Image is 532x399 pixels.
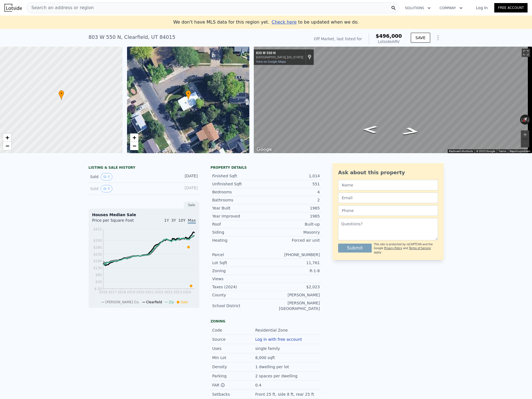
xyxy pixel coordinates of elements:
div: Map [254,47,532,153]
span: + [132,134,136,141]
div: Built-up [266,221,320,227]
div: Views [212,276,266,282]
tspan: $-20 [94,287,102,291]
div: to be updated when we do. [272,19,359,26]
button: Log in with free account [255,337,302,342]
div: 551 [266,181,320,187]
span: + [6,134,9,141]
div: Min Lot [212,355,255,360]
span: 3Y [171,218,176,223]
a: View on Google Maps [256,60,286,64]
a: Show location on map [308,54,311,60]
span: − [6,142,9,149]
div: We don't have MLS data for this region yet. [173,19,359,26]
div: [PHONE_NUMBER] [266,252,320,257]
div: This site is protected by reCAPTCHA and the Google and apply. [374,243,438,254]
div: 4 [266,189,320,195]
div: LISTING & SALE HISTORY [88,165,199,171]
img: Lotside [4,4,22,12]
tspan: $180 [93,259,102,263]
tspan: 2018 [118,290,126,294]
path: Go Southwest, W 550 N [395,125,427,138]
div: Roof [212,221,266,227]
button: Reset the view [520,114,530,125]
span: 1Y [164,218,169,223]
button: Company [435,3,467,13]
path: Go Northeast, W 550 N [357,124,383,135]
tspan: $330 [93,239,102,243]
div: Bedrooms [212,189,266,195]
div: Houses Median Sale [92,212,196,218]
button: Rotate counterclockwise [520,115,523,125]
div: Source [212,337,255,342]
tspan: $280 [93,246,102,249]
div: Masonry [266,229,320,235]
tspan: 2022 [164,290,173,294]
button: View historical data [101,185,112,192]
tspan: $412 [93,227,102,231]
tspan: 2019 [127,290,135,294]
span: Search an address or region [27,4,94,11]
div: [DATE] [173,173,198,180]
input: Name [338,180,438,190]
div: 8,000 sqft [255,355,276,360]
span: 10Y [178,218,186,223]
span: Zip [169,300,174,304]
div: Year Built [212,205,266,211]
a: Log In [469,5,494,11]
div: Taxes (2024) [212,284,266,290]
button: SAVE [411,33,430,43]
div: Lot Sqft [212,260,266,266]
button: Rotate clockwise [527,115,530,125]
div: FAR [212,382,255,388]
div: Density [212,364,255,370]
div: Setbacks [212,392,255,397]
input: Phone [338,205,438,216]
tspan: 2021 [145,290,154,294]
div: Unfinished Sqft [212,181,266,187]
div: 2 spaces per dwelling [255,373,298,379]
div: 1,014 [266,173,320,179]
tspan: 2024 [183,290,191,294]
div: Zoning [211,319,321,324]
div: Residential Zone [255,327,289,333]
a: Terms [498,150,506,153]
a: Zoom out [3,142,11,150]
div: Zoning [212,268,266,274]
button: Zoom out [521,139,529,147]
tspan: $30 [95,280,102,284]
div: Parking [212,373,255,379]
button: Show Options [432,32,444,43]
div: Sale [184,201,199,209]
div: School District [212,303,266,309]
div: 1965 [266,205,320,211]
div: 803 W 550 N , Clearfield , UT 84015 [88,33,175,41]
tspan: 2017 [108,290,117,294]
tspan: 2023 [173,290,182,294]
div: Uses [212,346,255,351]
span: Max [188,218,196,224]
div: • [186,90,191,100]
div: [DATE] [173,185,198,192]
tspan: $230 [93,252,102,256]
div: 1965 [266,213,320,219]
div: Off Market, last listed for [314,36,362,42]
div: single family [255,346,281,351]
a: Zoom in [130,133,138,142]
div: Siding [212,229,266,235]
div: Price per Square Foot [92,218,144,226]
div: R-1-8 [266,268,320,274]
div: Street View [254,47,532,153]
tspan: 2016 [99,290,108,294]
div: Parcel [212,252,266,257]
div: Forced air unit [266,238,320,243]
div: Finished Sqft [212,173,266,179]
tspan: 2022 [155,290,163,294]
a: Zoom out [130,142,138,150]
span: Check here [272,19,297,25]
div: Sold [90,185,140,192]
div: [PERSON_NAME][GEOGRAPHIC_DATA] [266,300,320,311]
tspan: $80 [95,273,102,277]
span: [PERSON_NAME] Co. [105,300,140,304]
div: 11,761 [266,260,320,266]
